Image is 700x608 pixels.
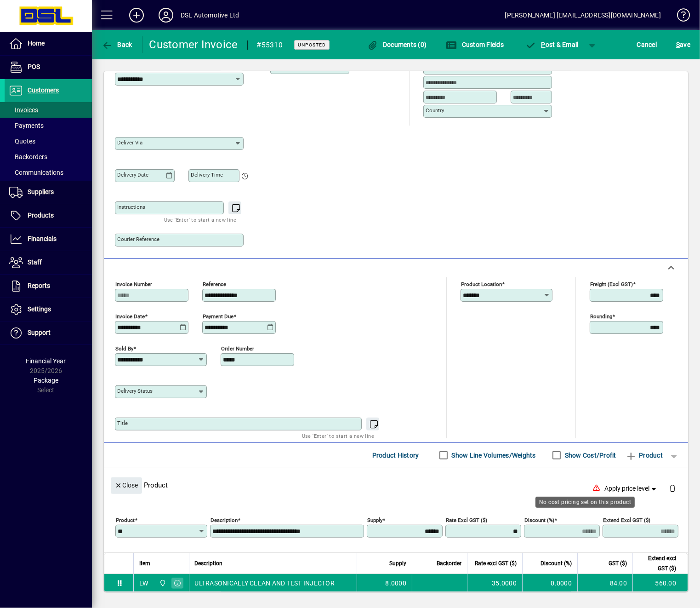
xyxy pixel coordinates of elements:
button: Documents (0) [365,36,429,53]
span: Payments [9,122,44,129]
span: Item [139,558,150,568]
mat-label: Courier Reference [117,236,159,242]
button: Product History [369,447,423,464]
label: Show Cost/Profit [563,451,616,460]
app-page-header-button: Back [92,36,142,53]
span: Staff [28,258,42,266]
div: No cost pricing set on this product [535,497,635,508]
span: Suppliers [28,188,54,195]
a: Invoices [5,102,92,118]
a: Suppliers [5,181,92,204]
app-page-header-button: Close [108,481,144,489]
mat-label: Delivery date [117,172,148,178]
div: 35.0000 [473,579,517,588]
a: Financials [5,228,92,251]
span: Financials [28,235,57,242]
button: Post & Email [521,36,583,53]
span: Reports [28,282,50,289]
td: 84.00 [577,574,632,592]
mat-label: Extend excl GST ($) [603,516,650,523]
button: Add [122,7,151,23]
button: Close [111,477,142,494]
span: Support [28,329,51,336]
span: Apply price level [605,484,658,493]
span: Customers [28,86,59,94]
a: Knowledge Base [670,2,689,32]
a: Home [5,32,92,55]
a: Quotes [5,133,92,149]
span: Close [114,478,138,493]
span: Documents (0) [367,41,427,48]
mat-hint: Use 'Enter' to start a new line [164,214,236,225]
span: Products [28,212,54,219]
span: Backorders [9,153,47,161]
button: Save [674,36,693,53]
span: Custom Fields [446,41,504,48]
mat-label: Instructions [117,204,145,210]
mat-label: Delivery time [191,172,223,178]
button: Cancel [635,36,660,53]
span: Communications [9,169,63,176]
span: Rate excl GST ($) [475,558,517,568]
mat-label: Rate excl GST ($) [446,516,487,523]
button: Profile [151,7,181,23]
span: 8.0000 [386,579,407,588]
span: Product History [372,448,419,463]
span: ave [676,37,690,52]
a: Support [5,321,92,344]
div: LW [139,579,148,588]
button: Product [621,447,667,464]
button: Apply price level [601,480,662,497]
button: Custom Fields [444,36,506,53]
span: S [676,41,680,48]
mat-label: Freight (excl GST) [590,281,633,287]
mat-hint: Use 'Enter' to start a new line [302,430,374,441]
span: Settings [28,305,51,313]
mat-label: Country [426,107,444,114]
mat-label: Deliver via [117,139,142,146]
mat-label: Reference [203,281,226,287]
span: ost & Email [525,41,579,48]
mat-label: Sold by [115,345,133,351]
app-page-header-button: Delete [661,484,683,492]
span: Cancel [637,37,657,52]
mat-label: Product location [461,281,502,287]
a: Backorders [5,149,92,165]
a: Settings [5,298,92,321]
a: Staff [5,251,92,274]
span: ULTRASONICALLY CLEAN AND TEST INJECTOR [195,579,335,588]
span: P [541,41,546,48]
div: [PERSON_NAME] [EMAIL_ADDRESS][DOMAIN_NAME] [505,8,661,23]
a: POS [5,56,92,79]
button: Back [99,36,135,53]
div: #55310 [257,38,283,52]
span: Unposted [298,42,326,48]
span: GST ($) [609,558,627,568]
mat-label: Title [117,420,128,426]
label: Show Line Volumes/Weights [450,451,536,460]
td: 0.0000 [522,574,577,592]
button: Delete [661,477,683,499]
div: DSL Automotive Ltd [181,8,239,23]
mat-label: Payment due [203,313,233,319]
a: Products [5,204,92,227]
span: Package [34,377,58,384]
span: Central [157,578,167,588]
div: Customer Invoice [149,37,238,52]
span: Home [28,40,45,47]
a: Reports [5,275,92,298]
mat-label: Order number [221,345,254,351]
span: Discount (%) [541,558,572,568]
mat-label: Supply [367,516,382,523]
mat-label: Delivery status [117,388,153,394]
span: Supply [389,558,406,568]
a: Communications [5,165,92,180]
td: 560.00 [632,574,688,592]
span: Extend excl GST ($) [638,553,676,574]
span: Back [102,41,132,48]
mat-label: Description [211,516,238,523]
span: Description [195,558,223,568]
span: Product [626,448,663,463]
span: Financial Year [26,357,66,365]
span: Invoices [9,106,38,114]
